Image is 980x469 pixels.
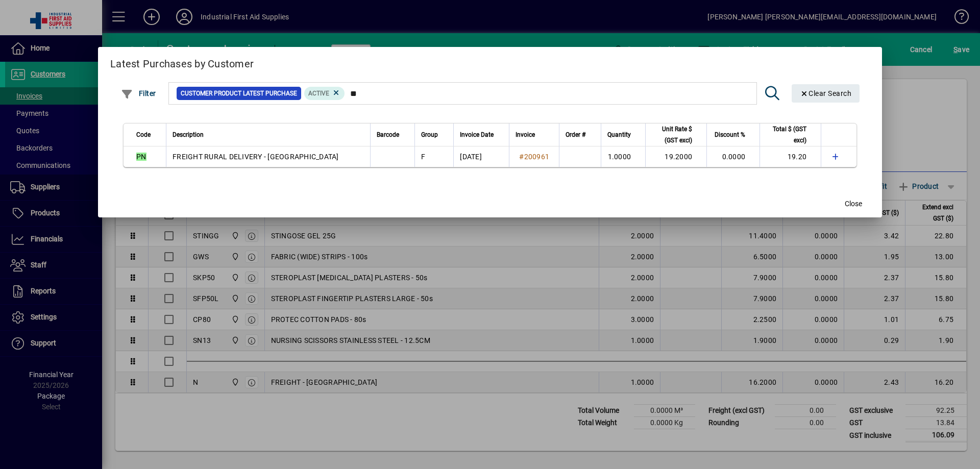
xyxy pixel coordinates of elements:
span: FREIGHT RURAL DELIVERY - [GEOGRAPHIC_DATA] [173,153,339,161]
span: Filter [121,89,156,97]
span: Code [136,129,151,140]
td: [DATE] [453,146,509,167]
div: Discount % [713,129,754,140]
span: F [421,153,425,161]
td: 1.0000 [601,146,645,167]
em: PN [136,153,146,161]
div: Invoice Date [460,129,503,140]
button: Filter [118,84,159,103]
div: Code [136,129,160,140]
span: Group [421,129,438,140]
span: Unit Rate $ (GST excl) [652,124,692,146]
span: Close [845,199,862,209]
td: 19.2000 [645,146,706,167]
mat-chip: Product Activation Status: Active [304,87,345,100]
span: Invoice [516,129,535,140]
a: #200961 [516,151,553,162]
span: Quantity [607,129,631,140]
div: Order # [566,129,595,140]
div: Description [173,129,364,140]
span: Active [308,90,329,97]
div: Unit Rate $ (GST excl) [652,124,701,146]
div: Total $ (GST excl) [766,124,816,146]
button: Close [837,195,870,213]
span: Order # [566,129,585,140]
span: Discount % [715,129,745,140]
span: Barcode [377,129,399,140]
div: Invoice [516,129,553,140]
button: Clear [792,84,860,103]
span: Invoice Date [460,129,494,140]
span: Total $ (GST excl) [766,124,806,146]
div: Barcode [377,129,408,140]
td: 19.20 [759,146,821,167]
h2: Latest Purchases by Customer [98,47,882,77]
td: 0.0000 [706,146,759,167]
div: Group [421,129,447,140]
span: Clear Search [800,89,852,97]
span: Description [173,129,204,140]
span: # [519,153,524,161]
span: Customer Product Latest Purchase [181,88,297,98]
span: 200961 [524,153,550,161]
div: Quantity [607,129,640,140]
